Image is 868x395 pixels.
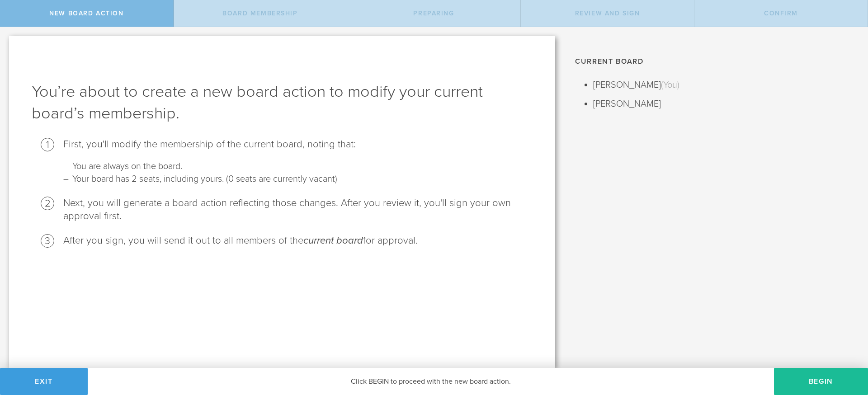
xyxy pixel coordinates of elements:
span: Preparing [413,9,454,17]
li: Your board has 2 seats, including yours. (0 seats are currently vacant) [72,173,524,185]
div: First, you'll modify the membership of the current board, noting that: [63,138,533,151]
button: Begin [774,368,868,395]
li: After you sign, you will send it out to all members of the for approval. [63,234,533,247]
li: Next, you will generate a board action reflecting those changes. After you review it, you'll sign... [63,197,533,223]
em: current board [303,235,363,246]
span: Exit [35,377,53,386]
span: Board Membership [222,9,297,17]
span: Review and Sign [575,9,640,17]
span: Confirm [764,9,798,17]
div: Click BEGIN to proceed with the new board action. [88,368,774,395]
li: [PERSON_NAME] [593,97,854,111]
h1: You’re about to create a new board action to modify your current board’s membership. [32,81,533,124]
li: You are always on the board. [72,160,524,173]
h1: Current Board [575,54,854,69]
span: New Board Action [49,9,123,17]
li: [PERSON_NAME] [593,78,854,92]
span: (You) [661,80,679,90]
